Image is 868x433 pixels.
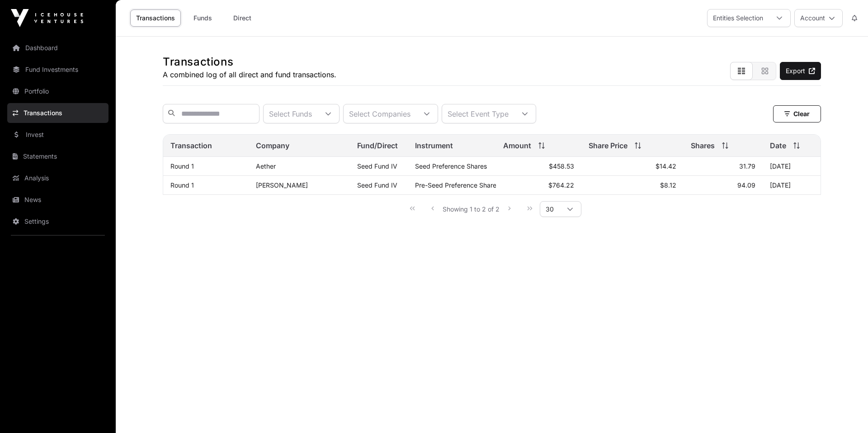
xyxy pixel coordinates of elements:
[708,9,769,27] div: Entities Selection
[739,162,755,170] span: 31.79
[224,9,260,27] a: Direct
[415,181,500,189] span: Pre-Seed Preference Shares
[184,9,221,27] a: Funds
[7,168,108,188] a: Analysis
[7,212,108,231] a: Settings
[443,205,500,213] span: Showing 1 to 2 of 2
[130,9,181,27] a: Transactions
[7,125,108,145] a: Invest
[415,140,453,151] span: Instrument
[163,69,336,80] p: A combined log of all direct and fund transactions.
[660,181,676,189] span: $8.12
[344,104,416,123] div: Select Companies
[7,146,108,166] a: Statements
[737,181,755,189] span: 94.09
[357,140,398,151] span: Fund/Direct
[170,162,194,170] a: Round 1
[496,157,581,176] td: $458.53
[503,140,531,151] span: Amount
[357,162,397,170] a: Seed Fund IV
[691,140,715,151] span: Shares
[256,181,308,189] a: [PERSON_NAME]
[442,104,514,123] div: Select Event Type
[7,60,108,80] a: Fund Investments
[763,176,821,195] td: [DATE]
[415,162,487,170] span: Seed Preference Shares
[7,81,108,101] a: Portfolio
[264,104,317,123] div: Select Funds
[794,9,843,27] button: Account
[170,181,194,189] a: Round 1
[256,140,289,151] span: Company
[170,140,212,151] span: Transaction
[256,162,276,170] a: Aether
[770,140,786,151] span: Date
[773,105,821,122] button: Clear
[496,176,581,195] td: $764.22
[163,55,336,69] h1: Transactions
[763,157,821,176] td: [DATE]
[7,190,108,210] a: News
[656,162,676,170] span: $14.42
[357,181,397,189] a: Seed Fund IV
[11,9,83,27] img: Icehouse Ventures Logo
[540,202,559,216] span: Rows per page
[7,38,108,58] a: Dashboard
[589,140,627,151] span: Share Price
[780,62,821,80] a: Export
[7,103,108,123] a: Transactions
[823,390,868,433] iframe: Chat Widget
